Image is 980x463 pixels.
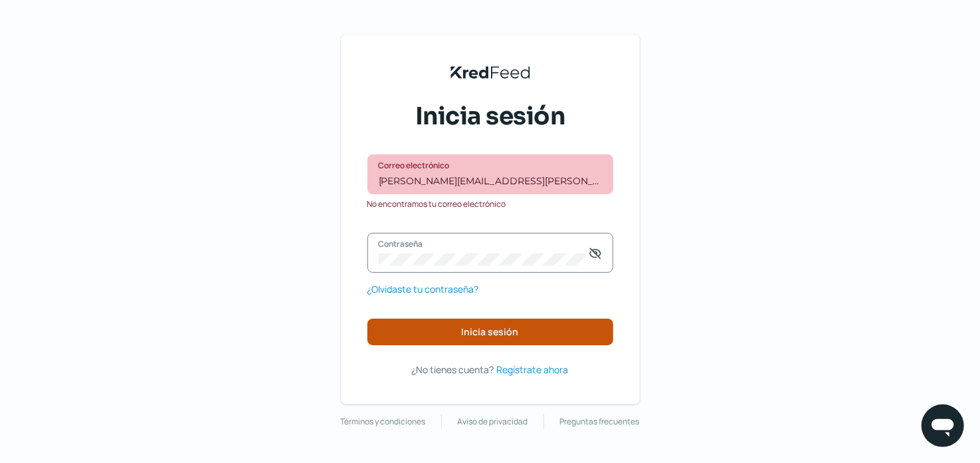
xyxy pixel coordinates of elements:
span: ¿No tienes cuenta? [412,363,494,376]
button: Inicia sesión [367,319,613,345]
span: Inicia sesión [462,327,519,337]
a: Regístrate ahora [497,361,569,378]
a: ¿Olvidaste tu contraseña? [367,281,479,297]
a: Preguntas frecuentes [560,414,640,429]
img: chatIcon [930,412,956,439]
a: Aviso de privacidad [458,414,528,429]
span: No encontramos tu correo electrónico [367,197,506,212]
label: Correo electrónico [379,160,589,171]
span: Inicia sesión [415,100,565,133]
label: Contraseña [379,238,589,249]
a: Términos y condiciones [341,414,426,429]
